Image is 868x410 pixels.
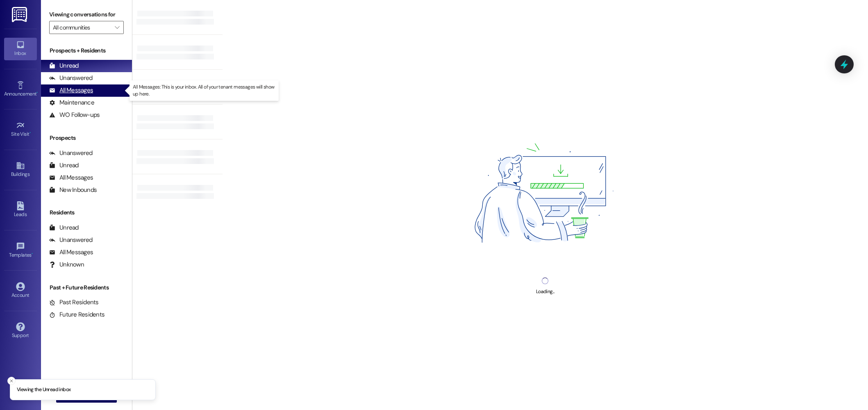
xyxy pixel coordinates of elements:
div: All Messages [49,248,93,257]
span: • [32,251,33,257]
a: Site Visit • [4,118,37,141]
div: Unanswered [49,149,93,157]
i:  [115,24,119,31]
div: Future Residents [49,310,105,319]
div: All Messages [49,173,93,182]
div: Unanswered [49,236,93,244]
a: Support [4,320,37,342]
div: Maintenance [49,98,94,107]
div: Past Residents [49,298,99,307]
button: Close toast [7,377,16,385]
p: All Messages: This is your inbox. All of your tenant messages will show up here. [133,84,275,98]
a: Inbox [4,38,37,60]
a: Templates • [4,239,37,262]
p: Viewing the Unread inbox [17,386,70,394]
div: Loading... [536,287,554,296]
div: Past + Future Residents [41,283,132,292]
div: WO Follow-ups [49,111,100,119]
input: All communities [53,21,111,34]
div: Prospects + Residents [41,46,132,55]
div: All Messages [49,86,93,95]
img: ResiDesk Logo [12,7,29,22]
div: Unread [49,61,79,70]
div: Unread [49,223,79,232]
span: • [30,130,31,136]
div: Unanswered [49,74,93,82]
div: Residents [41,208,132,217]
div: Prospects [41,134,132,142]
div: Unknown [49,260,84,269]
a: Account [4,280,37,302]
div: New Inbounds [49,186,97,194]
a: Buildings [4,159,37,181]
label: Viewing conversations for [49,8,124,21]
span: • [36,90,38,96]
a: Leads [4,199,37,221]
div: Unread [49,161,79,170]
